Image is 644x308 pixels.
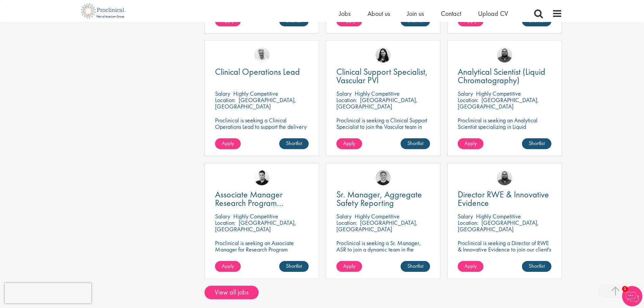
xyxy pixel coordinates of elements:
a: Sr. Manager, Aggregate Safety Reporting [336,190,430,207]
a: Jobs [339,9,351,18]
a: Join us [407,9,424,18]
span: Location: [336,219,357,227]
span: Salary [215,90,230,97]
span: Salary [215,212,230,220]
p: Proclinical is seeking an Analytical Scientist specializing in Liquid Chromatography to join our ... [458,117,551,143]
a: About us [367,9,390,18]
p: [GEOGRAPHIC_DATA], [GEOGRAPHIC_DATA] [336,96,418,110]
img: Chatbot [622,286,642,306]
p: [GEOGRAPHIC_DATA], [GEOGRAPHIC_DATA] [458,96,539,110]
a: View all jobs [205,286,259,299]
img: Ashley Bennett [497,170,512,185]
span: Salary [336,90,352,97]
p: Highly Competitive [355,90,400,97]
span: Location: [458,96,478,104]
a: Director RWE & Innovative Evidence [458,190,551,207]
span: Location: [215,96,236,104]
span: Apply [464,140,477,147]
span: Analytical Scientist (Liquid Chromatography) [458,66,545,86]
a: Apply [336,261,362,272]
span: Apply [464,262,477,269]
p: [GEOGRAPHIC_DATA], [GEOGRAPHIC_DATA] [336,219,418,233]
p: Proclinical is seeking a Clinical Operations Lead to support the delivery of clinical trials in o... [215,117,309,136]
span: Clinical Support Specialist, Vascular PVI [336,66,428,86]
a: Associate Manager Research Program Management [215,190,309,207]
a: Clinical Support Specialist, Vascular PVI [336,68,430,85]
span: Apply [222,262,234,269]
p: Highly Competitive [233,212,278,220]
a: Apply [215,261,241,272]
span: Clinical Operations Lead [215,66,300,77]
span: Salary [458,212,473,220]
span: Location: [336,96,357,104]
p: Proclinical is seeking a Clinical Support Specialist to join the Vascular team in [GEOGRAPHIC_DAT... [336,117,430,149]
img: Joshua Bye [254,47,269,63]
a: Clinical Operations Lead [215,68,309,76]
p: [GEOGRAPHIC_DATA], [GEOGRAPHIC_DATA] [215,96,296,110]
a: Apply [458,261,483,272]
span: Sr. Manager, Aggregate Safety Reporting [336,189,422,209]
p: Highly Competitive [476,90,521,97]
p: [GEOGRAPHIC_DATA], [GEOGRAPHIC_DATA] [215,219,296,233]
span: Salary [458,90,473,97]
a: Upload CV [478,9,508,18]
a: Apply [458,138,483,149]
a: Shortlist [279,261,309,272]
img: Ashley Bennett [497,47,512,63]
span: Location: [458,219,478,227]
span: Location: [215,219,236,227]
p: Proclinical is seeking an Associate Manager for Research Program Management to join a dynamic tea... [215,240,309,265]
a: Shortlist [522,261,551,272]
span: Apply [343,140,355,147]
span: 1 [622,286,628,292]
span: Apply [343,262,355,269]
span: Associate Manager Research Program Management [215,189,283,217]
span: Apply [222,140,234,147]
p: Highly Competitive [476,212,521,220]
p: Proclinical is seeking a Director of RWE & Innovative Evidence to join our client's team in [GEOG... [458,240,551,259]
a: Shortlist [522,138,551,149]
a: Contact [441,9,461,18]
img: Indre Stankeviciute [376,47,391,63]
iframe: reCAPTCHA [5,283,91,303]
span: Director RWE & Innovative Evidence [458,189,549,209]
p: [GEOGRAPHIC_DATA], [GEOGRAPHIC_DATA] [458,219,539,233]
a: Apply [336,138,362,149]
a: Shortlist [401,261,430,272]
img: Anderson Maldonado [254,170,269,185]
a: Shortlist [401,138,430,149]
p: Highly Competitive [233,90,278,97]
p: Highly Competitive [355,212,400,220]
img: Bo Forsen [376,170,391,185]
span: Salary [336,212,352,220]
a: Shortlist [279,138,309,149]
p: Proclinical is seeking a Sr. Manager, ASR to join a dynamic team in the oncology and pharmaceutic... [336,240,430,259]
a: Apply [215,138,241,149]
a: Analytical Scientist (Liquid Chromatography) [458,68,551,85]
